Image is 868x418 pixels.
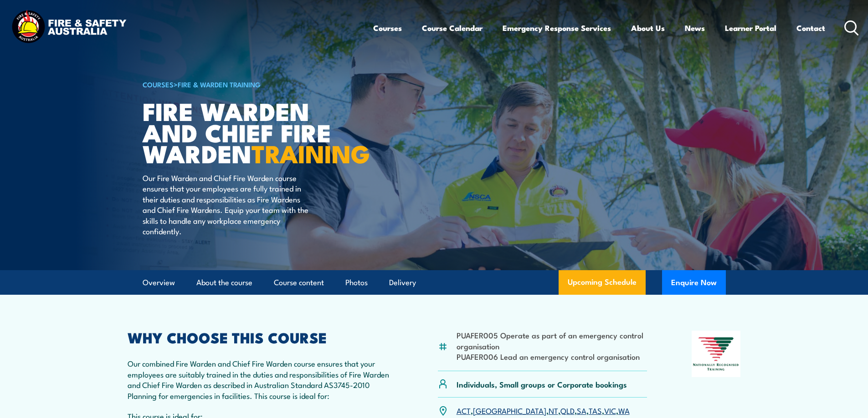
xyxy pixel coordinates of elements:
a: Emergency Response Services [503,16,611,40]
p: Our combined Fire Warden and Chief Fire Warden course ensures that your employees are suitably tr... [128,358,394,401]
a: [GEOGRAPHIC_DATA] [473,405,546,416]
a: Photos [345,271,368,295]
h6: > [143,79,368,90]
a: VIC [604,405,616,416]
a: Contact [796,16,825,40]
p: , , , , , , , [457,405,630,416]
button: Enquire Now [662,270,726,295]
li: PUAFER006 Lead an emergency control organisation [457,351,647,362]
a: News [685,16,705,40]
a: Course Calendar [422,16,483,40]
strong: TRAINING [252,134,370,171]
a: About Us [631,16,665,40]
a: WA [618,405,630,416]
li: PUAFER005 Operate as part of an emergency control organisation [457,330,647,351]
a: Overview [143,271,175,295]
a: Learner Portal [725,16,776,40]
p: Individuals, Small groups or Corporate bookings [457,379,627,389]
img: Nationally Recognised Training logo. [692,331,741,377]
a: Upcoming Schedule [559,270,646,295]
a: NT [549,405,558,416]
a: About the course [196,271,252,295]
a: TAS [589,405,602,416]
a: QLD [560,405,575,416]
a: COURSES [143,79,174,89]
a: ACT [457,405,471,416]
a: Courses [373,16,402,40]
a: SA [577,405,586,416]
h2: WHY CHOOSE THIS COURSE [128,331,394,343]
a: Delivery [389,271,416,295]
h1: Fire Warden and Chief Fire Warden [143,100,368,164]
p: Our Fire Warden and Chief Fire Warden course ensures that your employees are fully trained in the... [143,172,309,236]
a: Course content [274,271,324,295]
a: Fire & Warden Training [178,79,261,89]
